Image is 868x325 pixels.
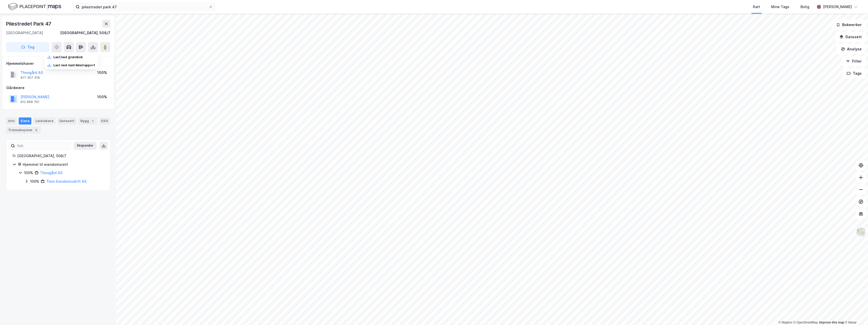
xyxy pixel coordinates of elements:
[771,4,789,10] div: Mine Tags
[823,4,852,10] div: [PERSON_NAME]
[819,321,844,324] a: Improve this map
[835,32,866,42] button: Datasett
[19,117,31,125] div: Eiere
[15,142,70,150] input: Søk
[74,142,97,150] button: Ekspander
[23,161,104,168] div: Hjemmel til eiendomsrett
[6,127,41,134] div: Transaksjoner
[53,63,95,67] div: Last ned matrikkelrapport
[57,117,76,125] div: Datasett
[80,3,209,11] input: Søk på adresse, matrikkel, gårdeiere, leietakere eller personer
[856,227,866,237] img: Z
[6,42,50,52] button: Tag
[6,20,52,28] div: Pilestredet Park 47
[46,179,86,184] a: Thon Eiendomsdrift AS
[832,20,866,30] button: Bokmerker
[843,301,868,325] div: Kontrollprogram for chat
[778,321,792,324] a: Mapbox
[60,30,110,36] div: [GEOGRAPHIC_DATA], 508/7
[793,321,818,324] a: OpenStreetMap
[6,85,110,91] div: Gårdeiere
[843,301,868,325] iframe: Chat Widget
[40,171,62,175] a: Thongård AS
[99,117,110,125] div: ESG
[78,117,97,125] div: Bygg
[30,178,39,185] div: 100%
[842,68,866,78] button: Tags
[842,56,866,66] button: Filter
[8,2,61,11] img: logo.f888ab2527a4732fd821a326f86c7f29.svg
[53,55,83,59] div: Last ned grunnbok
[90,118,95,124] div: 1
[6,60,110,67] div: Hjemmelshaver
[97,94,107,100] div: 100%
[33,117,55,125] div: Leietakere
[753,4,760,10] div: Kart
[20,76,40,80] div: 917 307 318
[837,44,866,54] button: Analyse
[6,117,17,125] div: Info
[97,70,107,76] div: 100%
[20,100,39,104] div: 912 868 761
[800,4,809,10] div: Bolig
[34,128,39,133] div: 3
[24,170,33,176] div: 100%
[6,30,43,36] div: [GEOGRAPHIC_DATA]
[17,153,104,159] div: [GEOGRAPHIC_DATA], 508/7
